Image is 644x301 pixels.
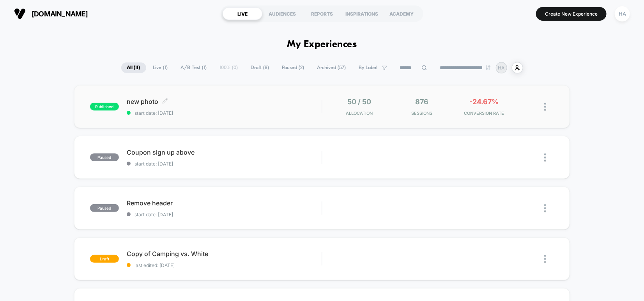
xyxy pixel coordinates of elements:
[14,8,26,20] img: Visually logo
[127,250,322,258] span: Copy of Camping vs. White
[544,255,546,263] img: close
[245,62,275,73] span: Draft ( 8 )
[415,98,428,106] span: 876
[223,7,262,20] div: LIVE
[382,7,421,20] div: ACADEMY
[393,110,451,116] span: Sessions
[615,6,630,21] div: HA
[302,7,342,20] div: REPORTS
[127,199,322,207] span: Remove header
[90,153,119,161] span: paused
[127,148,322,156] span: Coupon sign up above
[147,62,174,73] span: Live ( 1 )
[262,7,302,20] div: AUDIENCES
[127,98,322,105] span: new photo
[127,161,322,167] span: start date: [DATE]
[127,212,322,217] span: start date: [DATE]
[276,62,310,73] span: Paused ( 2 )
[121,62,146,73] span: All ( 11 )
[544,153,546,162] img: close
[127,262,322,268] span: last edited: [DATE]
[12,7,90,20] button: [DOMAIN_NAME]
[175,62,213,73] span: A/B Test ( 1 )
[90,255,119,263] span: draft
[612,6,632,22] button: HA
[32,10,88,18] span: [DOMAIN_NAME]
[127,110,322,116] span: start date: [DATE]
[90,204,119,212] span: paused
[544,204,546,212] img: close
[90,103,119,110] span: published
[455,110,513,116] span: CONVERSION RATE
[544,103,546,111] img: close
[347,98,371,106] span: 50 / 50
[498,65,505,71] p: HA
[287,39,357,50] h1: My Experiences
[470,98,499,106] span: -24.67%
[486,65,490,70] img: end
[359,65,378,71] span: By Label
[342,7,382,20] div: INSPIRATIONS
[311,62,352,73] span: Archived ( 57 )
[536,7,607,21] button: Create New Experience
[346,110,373,116] span: Allocation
